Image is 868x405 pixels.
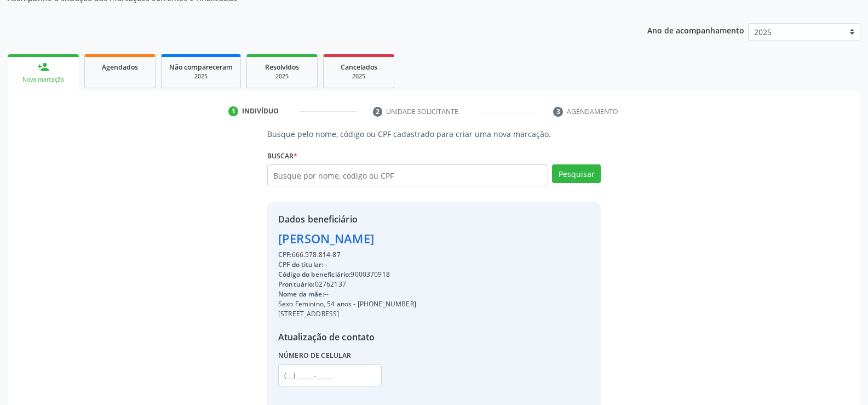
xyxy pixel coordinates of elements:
div: Atualização de contato [278,330,416,344]
div: 2025 [331,72,386,81]
div: -- [278,260,416,270]
div: [PERSON_NAME] [278,230,416,248]
span: CPF: [278,250,292,259]
span: Nome da mãe: [278,289,324,299]
div: 02762137 [278,279,416,289]
span: Código do beneficiário: [278,270,350,279]
span: Cancelados [341,62,377,72]
div: Indivíduo [242,106,279,116]
span: Agendados [102,62,138,72]
span: Resolvidos [265,62,299,72]
div: 2025 [169,72,233,81]
div: -- [278,289,416,299]
div: 666.578.814-87 [278,250,416,260]
div: Sexo Feminino, 54 anos - [PHONE_NUMBER] [278,299,416,309]
p: Ano de acompanhamento [647,23,744,37]
div: [STREET_ADDRESS] [278,309,416,319]
span: Prontuário: [278,279,315,289]
span: CPF do titular: [278,260,323,269]
div: Nova marcação [15,76,71,84]
div: person_add [37,61,49,73]
label: Número de celular [278,347,352,364]
p: Busque pelo nome, código ou CPF cadastrado para criar uma nova marcação. [267,128,601,140]
input: (__) _____-_____ [278,364,382,386]
button: Pesquisar [552,164,601,183]
input: Busque por nome, código ou CPF [267,164,548,186]
div: 2025 [255,72,309,81]
div: 1 [228,106,238,116]
span: Não compareceram [169,62,233,72]
label: Buscar [267,147,297,164]
div: 9000370918 [278,270,416,279]
div: Dados beneficiário [278,213,416,226]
